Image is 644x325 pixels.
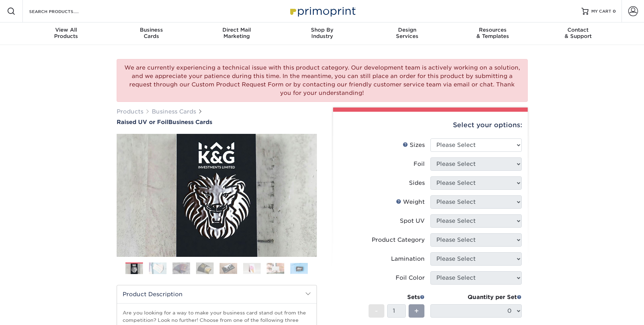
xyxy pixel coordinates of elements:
[117,95,317,295] img: Raised UV or Foil 01
[109,27,194,39] div: Cards
[117,119,168,125] span: Raised UV or Foil
[535,27,621,33] span: Contact
[220,263,237,274] img: Business Cards 05
[591,8,611,14] span: MY CART
[396,274,425,282] div: Foil Color
[365,27,450,33] span: Design
[396,198,425,206] div: Weight
[243,263,261,274] img: Business Cards 06
[28,7,97,15] input: SEARCH PRODUCTS.....
[400,217,425,225] div: Spot UV
[391,255,425,263] div: Lamination
[279,27,365,33] span: Shop By
[375,306,378,316] span: -
[24,27,109,33] span: View All
[450,27,535,39] div: & Templates
[365,27,450,39] div: Services
[290,263,308,274] img: Business Cards 08
[369,293,425,301] div: Sets
[414,160,425,168] div: Foil
[109,27,194,33] span: Business
[535,22,621,45] a: Contact& Support
[196,262,214,274] img: Business Cards 04
[117,119,317,125] a: Raised UV or FoilBusiness Cards
[279,22,365,45] a: Shop ByIndustry
[125,260,143,278] img: Business Cards 01
[287,4,357,19] img: Primoprint
[450,27,535,33] span: Resources
[450,22,535,45] a: Resources& Templates
[267,263,284,274] img: Business Cards 07
[117,108,143,115] a: Products
[173,262,190,274] img: Business Cards 03
[372,236,425,244] div: Product Category
[109,22,194,45] a: BusinessCards
[613,9,616,14] span: 0
[117,119,317,125] h1: Business Cards
[409,179,425,187] div: Sides
[279,27,365,39] div: Industry
[535,27,621,39] div: & Support
[152,108,196,115] a: Business Cards
[117,59,528,102] div: We are currently experiencing a technical issue with this product category. Our development team ...
[117,285,317,303] h2: Product Description
[339,112,522,138] div: Select your options:
[414,306,419,316] span: +
[149,262,167,274] img: Business Cards 02
[24,27,109,39] div: Products
[430,293,522,301] div: Quantity per Set
[365,22,450,45] a: DesignServices
[194,27,279,39] div: Marketing
[24,22,109,45] a: View AllProducts
[194,22,279,45] a: Direct MailMarketing
[403,141,425,149] div: Sizes
[194,27,279,33] span: Direct Mail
